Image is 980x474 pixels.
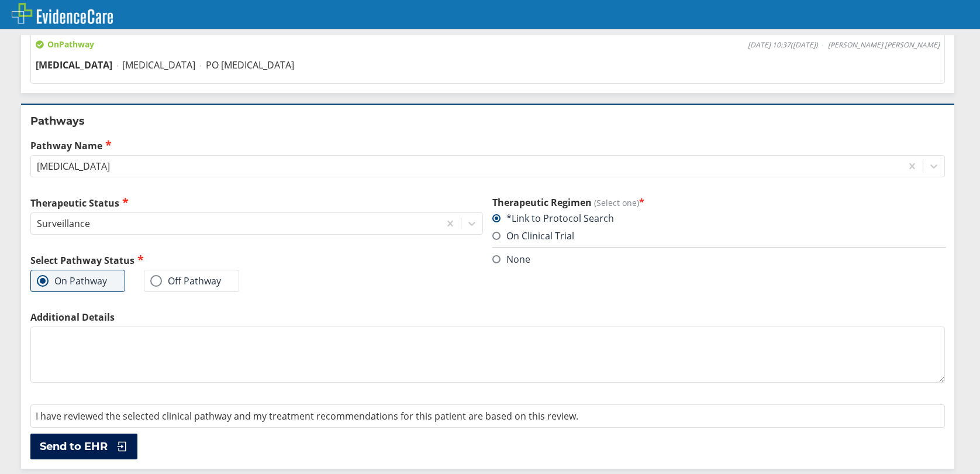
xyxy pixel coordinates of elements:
label: *Link to Protocol Search [492,212,614,225]
label: None [492,253,530,266]
span: [DATE] 10:37 ( [DATE] ) [748,40,818,50]
span: I have reviewed the selected clinical pathway and my treatment recommendations for this patient a... [36,410,578,423]
span: PO [MEDICAL_DATA] [206,59,294,71]
span: [MEDICAL_DATA] [36,59,112,71]
label: Off Pathway [150,275,221,287]
span: [MEDICAL_DATA] [122,59,195,71]
div: Surveillance [37,217,90,230]
label: On Clinical Trial [492,229,574,242]
label: Pathway Name [30,139,945,152]
h2: Select Pathway Status [30,253,483,267]
span: (Select one) [594,197,639,208]
label: Additional Details [30,311,945,324]
span: On Pathway [36,39,94,50]
label: Therapeutic Status [30,196,483,209]
span: Send to EHR [40,439,108,454]
label: On Pathway [37,275,107,287]
span: [PERSON_NAME] [PERSON_NAME] [828,40,940,50]
h3: Therapeutic Regimen [492,196,945,209]
div: [MEDICAL_DATA] [37,160,110,173]
img: EvidenceCare [12,3,113,24]
h2: Pathways [30,114,945,128]
button: Send to EHR [30,434,137,459]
